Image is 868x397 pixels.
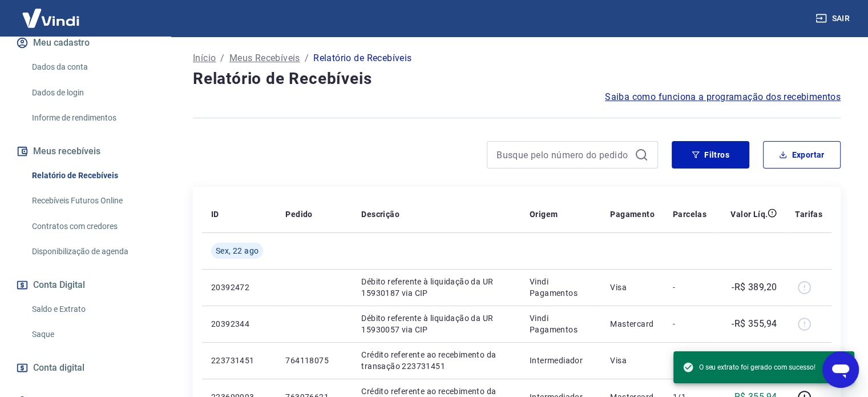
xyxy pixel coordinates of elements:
p: 1/1 [673,355,706,366]
iframe: Botão para abrir a janela de mensagens [822,351,859,388]
p: -R$ 389,20 [732,280,777,294]
p: / [220,51,224,65]
p: - [673,318,706,330]
a: Dados da conta [27,55,157,79]
a: Contratos com credores [27,215,157,238]
a: Saiba como funciona a programação dos recebimentos [605,90,841,104]
p: Visa [610,355,655,366]
p: 764118075 [285,355,343,366]
button: Conta Digital [14,272,157,298]
p: Origem [530,208,558,220]
span: O seu extrato foi gerado com sucesso! [683,362,815,373]
button: Sair [813,8,854,29]
a: Saque [27,323,157,346]
p: Pagamento [610,208,655,220]
p: - [673,282,706,293]
p: Valor Líq. [730,208,768,220]
h4: Relatório de Recebíveis [193,67,841,90]
p: Débito referente à liquidação da UR 15930057 via CIP [361,312,511,335]
p: Pedido [285,208,312,220]
span: Conta digital [33,360,84,376]
p: Tarifas [795,208,822,220]
p: Relatório de Recebíveis [313,51,411,65]
p: Descrição [361,208,399,220]
input: Busque pelo número do pedido [496,146,630,163]
a: Saldo e Extrato [27,298,157,321]
img: Vindi [14,1,88,35]
p: ID [211,208,219,220]
p: 223731451 [211,355,267,366]
p: Visa [610,282,655,293]
a: Disponibilização de agenda [27,240,157,263]
p: 20392472 [211,282,267,293]
p: Débito referente à liquidação da UR 15930187 via CIP [361,276,511,299]
button: Meus recebíveis [14,139,157,164]
button: Exportar [763,141,841,169]
a: Início [193,51,216,65]
p: Mastercard [610,318,655,330]
a: Informe de rendimentos [27,106,157,130]
p: Intermediador [530,355,592,366]
a: Dados de login [27,81,157,105]
p: / [305,51,309,65]
p: Vindi Pagamentos [530,312,592,335]
p: 20392344 [211,318,267,330]
button: Filtros [672,141,749,169]
p: Parcelas [673,208,706,220]
button: Meu cadastro [14,30,157,55]
p: Crédito referente ao recebimento da transação 223731451 [361,349,511,372]
a: Meus Recebíveis [229,51,300,65]
span: Sex, 22 ago [216,245,259,256]
a: Recebíveis Futuros Online [27,189,157,212]
p: -R$ 355,94 [732,317,777,331]
p: Vindi Pagamentos [530,276,592,299]
a: Relatório de Recebíveis [27,164,157,187]
a: Conta digital [14,355,157,380]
